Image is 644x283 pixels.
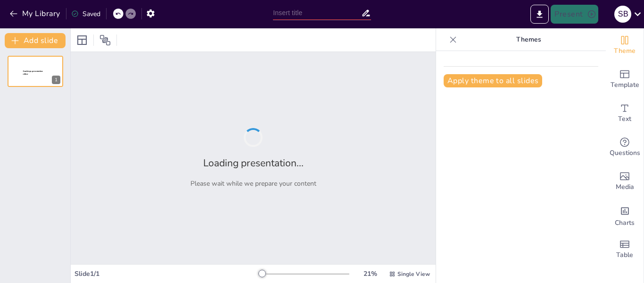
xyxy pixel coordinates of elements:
h2: Loading presentation... [203,156,304,170]
span: Template [611,80,639,90]
span: Media [616,182,634,192]
input: Insert title [273,6,361,20]
p: Please wait while we prepare your content [190,179,316,188]
div: Add text boxes [606,96,644,130]
div: 21 % [359,269,381,278]
div: Saved [71,9,100,18]
button: Present [551,5,598,24]
span: Text [618,114,631,124]
button: Add slide [5,33,66,48]
div: Layout [74,33,90,48]
button: Export to PowerPoint [530,5,549,24]
span: Questions [610,148,640,158]
div: Add a table [606,232,644,266]
p: Themes [461,28,596,51]
button: Apply theme to all slides [444,74,542,87]
div: Change the overall theme [606,28,644,62]
div: s B [614,6,631,23]
div: Slide 1 / 1 [74,269,259,278]
div: 1 [8,56,63,87]
div: 1 [52,76,60,84]
button: My Library [7,6,64,21]
span: Table [616,250,633,260]
span: Position [99,34,111,46]
button: s B [614,5,631,24]
div: Add images, graphics, shapes or video [606,164,644,198]
span: Theme [614,46,636,56]
div: Add charts and graphs [606,198,644,232]
div: Add ready made slides [606,62,644,96]
div: Get real-time input from your audience [606,130,644,164]
span: Single View [397,270,430,278]
span: Charts [615,218,635,228]
span: Sendsteps presentation editor [23,70,43,76]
